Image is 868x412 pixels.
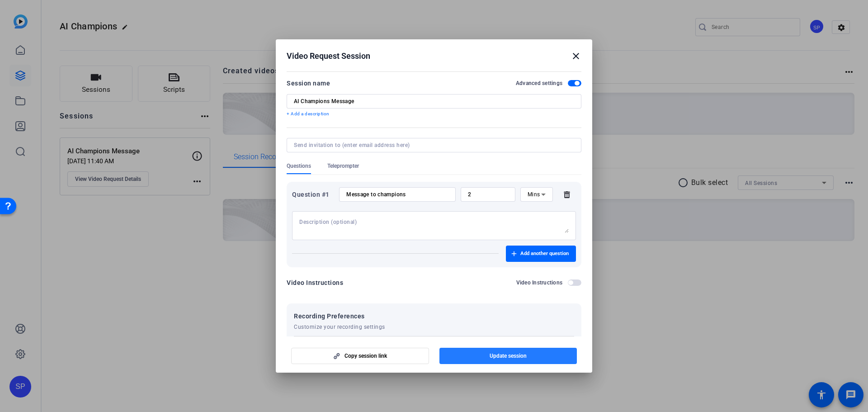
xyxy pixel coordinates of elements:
input: Enter Session Name [294,98,574,105]
h2: Video Instructions [516,279,563,286]
span: Add another question [520,250,569,257]
span: Teleprompter [327,162,359,170]
button: Copy session link [291,348,429,364]
input: Send invitation to (enter email address here) [294,142,571,149]
button: Add another question [506,246,576,262]
mat-icon: close [571,51,581,62]
div: Video Request Session [287,51,581,62]
div: Question #1 [292,189,334,200]
div: Session name [287,78,330,89]
span: Copy session link [344,352,387,360]
span: Questions [287,162,311,170]
span: Mins [528,191,540,198]
div: Video Instructions [287,277,343,288]
input: Enter your question here [346,191,448,198]
span: Update session [490,352,527,360]
span: Customize your recording settings [294,323,385,331]
button: Update session [439,348,577,364]
input: Time [468,191,508,198]
span: Recording Preferences [294,311,385,322]
h2: Advanced settings [516,80,562,87]
p: + Add a description [287,110,581,118]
